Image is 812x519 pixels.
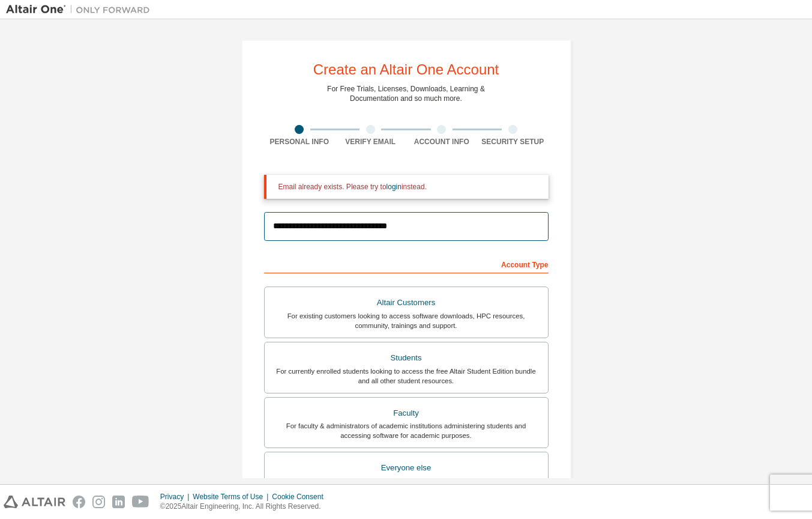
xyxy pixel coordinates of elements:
div: Verify Email [335,137,406,147]
img: Altair One [6,4,156,16]
div: Privacy [160,492,193,502]
div: For faculty & administrators of academic institutions administering students and accessing softwa... [272,421,541,440]
div: Email already exists. Please try to instead. [278,182,539,192]
img: linkedin.svg [112,496,125,508]
div: Account Info [406,137,478,147]
a: login [386,183,401,191]
div: Cookie Consent [272,492,330,502]
div: Faculty [272,405,541,422]
div: For currently enrolled students looking to access the free Altair Student Edition bundle and all ... [272,366,541,386]
div: For Free Trials, Licenses, Downloads, Learning & Documentation and so much more. [327,84,485,103]
img: facebook.svg [73,496,85,508]
p: © 2025 Altair Engineering, Inc. All Rights Reserved. [160,502,331,512]
div: Personal Info [264,137,335,147]
div: For individuals, businesses and everyone else looking to try Altair software and explore our prod... [272,476,541,496]
div: Altair Customers [272,294,541,311]
img: altair_logo.svg [4,496,65,508]
div: Account Type [264,254,549,273]
div: Create an Altair One Account [313,62,499,77]
img: youtube.svg [132,496,149,508]
div: For existing customers looking to access software downloads, HPC resources, community, trainings ... [272,311,541,330]
div: Students [272,350,541,366]
img: instagram.svg [92,496,105,508]
div: Website Terms of Use [193,492,272,502]
div: Security Setup [477,137,549,147]
div: Everyone else [272,460,541,476]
